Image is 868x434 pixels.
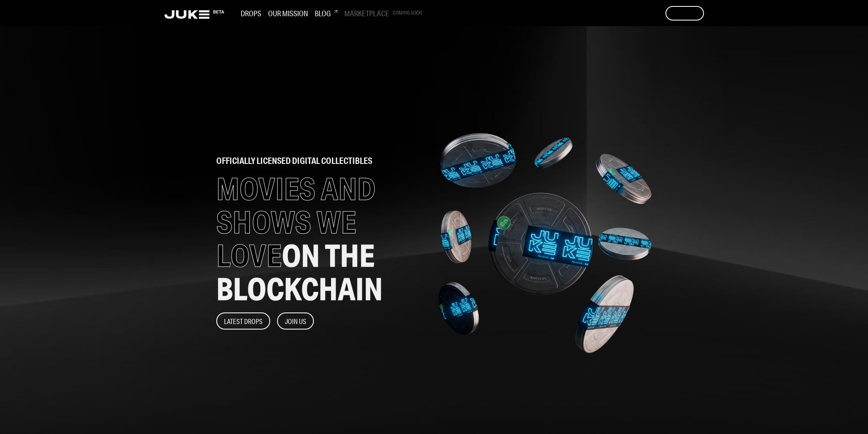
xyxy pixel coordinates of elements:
[268,9,308,18] h3: Our Mission
[438,95,652,391] img: home-banner
[241,9,261,18] h3: Drops
[216,237,383,307] span: ON THE BLOCKCHAIN
[216,172,422,306] h1: MOVIES AND SHOWS WE LOVE
[216,157,422,165] h2: officially licensed digital collectibles
[216,312,270,330] button: Latest Drops
[315,9,337,18] h3: Blog
[277,312,314,330] button: Join Us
